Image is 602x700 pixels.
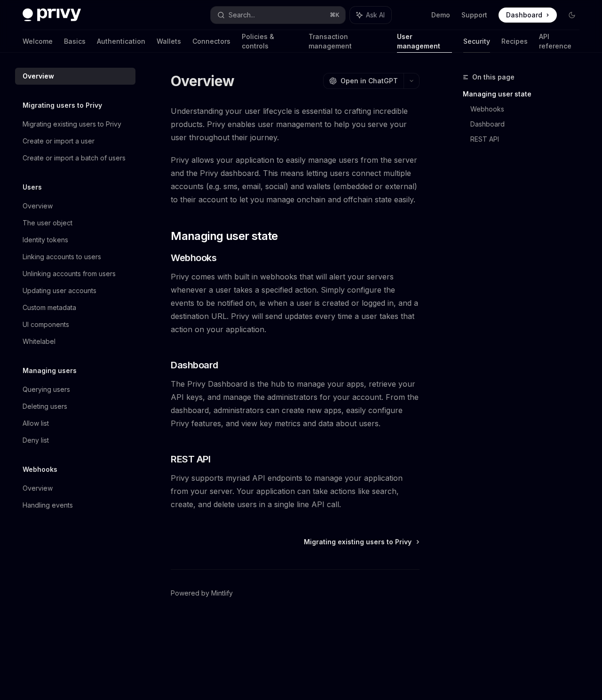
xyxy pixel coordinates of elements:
div: Custom metadata [23,302,76,313]
a: Dashboard [499,8,557,23]
a: Migrating existing users to Privy [304,537,419,547]
span: REST API [171,453,210,466]
h5: Migrating users to Privy [23,100,102,111]
div: Updating user accounts [23,285,96,296]
h5: Managing users [23,365,77,376]
span: Ask AI [366,10,385,20]
h5: Webhooks [23,464,57,475]
span: Webhooks [171,251,216,264]
a: Recipes [501,30,528,53]
a: Wallets [157,30,181,53]
div: Create or import a batch of users [23,152,126,164]
span: Privy supports myriad API endpoints to manage your application from your server. Your application... [171,471,420,511]
a: Linking accounts to users [15,248,135,265]
a: User management [397,30,452,53]
div: Identity tokens [23,234,68,246]
span: Privy comes with built in webhooks that will alert your servers whenever a user takes a specified... [171,270,420,336]
a: Policies & controls [242,30,297,53]
span: Migrating existing users to Privy [304,537,412,547]
div: Unlinking accounts from users [23,268,116,279]
div: Handling events [23,500,73,511]
a: Unlinking accounts from users [15,265,135,282]
h1: Overview [171,72,234,89]
div: Search... [229,9,255,21]
a: Support [461,10,487,20]
span: Dashboard [506,10,542,20]
a: Demo [431,10,450,20]
a: API reference [539,30,579,53]
a: Migrating existing users to Privy [15,116,135,133]
div: Overview [23,483,53,494]
a: Custom metadata [15,299,135,316]
a: Basics [64,30,86,53]
span: The Privy Dashboard is the hub to manage your apps, retrieve your API keys, and manage the admini... [171,377,420,430]
a: Updating user accounts [15,282,135,299]
span: Dashboard [171,358,218,372]
a: Powered by Mintlify [171,589,233,598]
button: Open in ChatGPT [323,73,404,89]
span: Privy allows your application to easily manage users from the server and the Privy dashboard. Thi... [171,153,420,206]
button: Toggle dark mode [564,8,579,23]
a: Whitelabel [15,333,135,350]
a: Overview [15,480,135,497]
a: Welcome [23,30,53,53]
span: Understanding your user lifecycle is essential to crafting incredible products. Privy enables use... [171,104,420,144]
a: Overview [15,68,135,85]
button: Search...⌘K [211,7,345,24]
a: Deny list [15,432,135,449]
a: Security [463,30,490,53]
a: REST API [470,132,587,147]
div: Querying users [23,384,70,395]
a: Managing user state [463,87,587,102]
a: Deleting users [15,398,135,415]
button: Ask AI [350,7,391,24]
a: Connectors [192,30,230,53]
h5: Users [23,182,42,193]
div: Deny list [23,435,49,446]
a: Overview [15,198,135,215]
a: UI components [15,316,135,333]
div: Deleting users [23,401,67,412]
a: The user object [15,215,135,231]
div: Linking accounts to users [23,251,101,262]
a: Identity tokens [15,231,135,248]
div: UI components [23,319,69,330]
span: Managing user state [171,229,278,244]
a: Dashboard [470,117,587,132]
a: Create or import a batch of users [15,150,135,167]
span: ⌘ K [330,11,340,19]
a: Allow list [15,415,135,432]
div: Create or import a user [23,135,95,147]
div: Overview [23,200,53,212]
a: Handling events [15,497,135,514]
div: Overview [23,71,54,82]
div: Migrating existing users to Privy [23,119,121,130]
div: Whitelabel [23,336,55,347]
div: The user object [23,217,72,229]
a: Authentication [97,30,145,53]
a: Create or import a user [15,133,135,150]
span: On this page [472,72,515,83]
a: Querying users [15,381,135,398]
img: dark logo [23,8,81,22]
span: Open in ChatGPT [341,76,398,86]
div: Allow list [23,418,49,429]
a: Webhooks [470,102,587,117]
a: Transaction management [309,30,385,53]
